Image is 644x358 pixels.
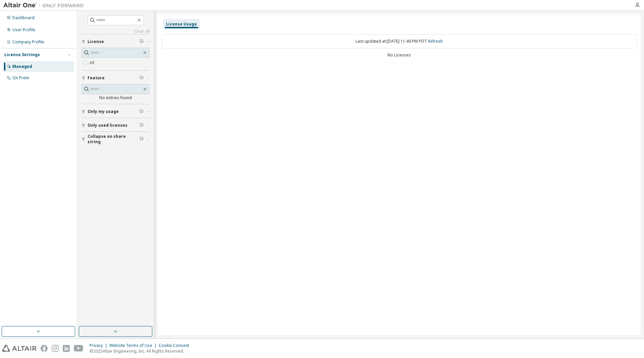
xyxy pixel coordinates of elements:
[82,29,150,34] a: Clear all
[63,345,70,352] img: linkedin.svg
[166,22,197,27] div: License Usage
[74,345,84,352] img: youtube.svg
[162,34,637,48] div: Last updated at: [DATE] 11:49 PM PDT
[52,345,59,352] img: instagram.svg
[88,39,104,44] span: License
[90,348,193,354] p: © 2025 Altair Engineering, Inc. All Rights Reserved.
[159,343,193,348] div: Cookie Consent
[41,345,48,352] img: facebook.svg
[88,75,105,81] span: Feature
[162,52,637,58] div: No Licenses
[82,71,150,85] button: Feature
[140,75,144,81] span: Clear filter
[140,39,144,44] span: Clear filter
[12,27,35,33] div: User Profile
[12,15,35,21] div: Dashboard
[82,104,150,119] button: Only my usage
[12,39,44,45] div: Company Profile
[82,118,150,133] button: Only used licenses
[4,52,40,57] div: License Settings
[88,134,140,145] span: Collapse on share string
[88,109,119,114] span: Only my usage
[140,109,144,114] span: Clear filter
[90,343,109,348] div: Privacy
[140,123,144,128] span: Clear filter
[3,2,87,9] img: Altair One
[82,34,150,49] button: License
[88,123,127,128] span: Only used licenses
[140,136,144,142] span: Clear filter
[82,95,150,101] div: No entries found
[2,345,37,352] img: altair_logo.svg
[82,132,150,147] button: Collapse on share string
[12,64,32,69] div: Managed
[109,343,159,348] div: Website Terms of Use
[90,59,96,67] label: All
[12,75,29,81] div: On Prem
[428,38,443,44] a: Refresh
